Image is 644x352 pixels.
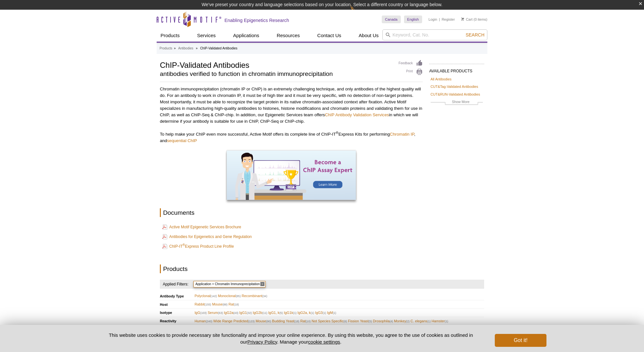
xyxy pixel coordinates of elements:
span: (85) [236,295,241,298]
span: Budding Yeast [272,318,299,324]
h2: antibodies verified to function in chromatin immunoprecipitation [160,71,392,77]
a: CUT&RUN-Validated Antibodies [431,91,480,97]
a: Privacy Policy [247,339,277,345]
span: (18) [294,320,299,323]
h2: AVAILABLE PRODUCTS [429,64,484,75]
a: Services [193,29,220,42]
th: Reactivity [160,317,194,325]
img: Become a ChIP Assay Expert [227,150,356,200]
button: Search [464,32,486,38]
span: Mouse [256,318,271,324]
span: (103) [200,311,207,315]
span: (63) [218,311,223,315]
a: Active Motif Epigenetic Services Brochure [162,223,241,231]
span: Fission Yeast [348,318,372,324]
span: (43) [234,311,238,315]
img: Your Cart [461,17,464,21]
span: (1) [311,311,314,315]
span: Drosophila [373,318,393,324]
p: Chromatin immunoprecipitation (chromatin IP or ChIP) is an extremely challenging technique, and o... [160,86,423,125]
span: Mouse [212,301,228,307]
span: IgG [194,310,207,316]
span: IgG1 [239,310,252,316]
button: cookie settings [308,339,340,345]
span: (5) [279,311,283,315]
a: About Us [355,29,383,42]
span: IgG3 [315,310,326,316]
li: | [439,16,440,23]
li: (0 items) [461,16,487,23]
p: To help make your ChIP even more successful, Active Motif offers its complete line of ChIP-IT Exp... [160,131,423,144]
h2: Enabling Epigenetics Research [224,17,289,23]
span: Serum [208,310,223,316]
span: (32) [247,311,252,315]
a: Antibodies [178,46,193,51]
span: Search [466,32,484,37]
a: Cart [461,17,473,22]
span: (88) [223,303,227,306]
span: (34) [262,295,267,298]
span: (142) [211,295,217,298]
span: IgG2a, k [297,310,314,316]
span: Monkey [394,318,410,324]
h2: Documents [160,208,423,217]
sup: ® [182,243,185,247]
a: Canada [382,16,401,23]
span: Human [194,318,212,324]
li: » [196,47,198,50]
span: (155) [205,303,211,306]
span: (1) [323,311,326,315]
a: All Antibodies [431,76,452,82]
span: (123) [248,320,254,323]
li: ChIP-Validated Antibodies [200,47,237,50]
th: Isotype [160,308,194,317]
a: ChIP-IT®Express Product Line Profile [162,243,234,250]
a: sequential ChIP [167,138,197,143]
span: (1) [293,311,297,315]
p: This website uses cookies to provide necessary site functionality and improve your online experie... [98,332,484,345]
a: Show More [431,99,483,106]
span: (11) [262,311,267,315]
a: CUT&Tag-Validated Antibodies [431,84,478,89]
h1: ChIP-Validated Antibodies [160,60,392,69]
span: IgM [327,310,336,316]
span: (4) [390,320,393,323]
a: Contact Us [313,29,345,42]
span: (240) [206,320,212,323]
a: Resources [273,29,304,42]
th: Host [160,300,194,309]
span: IgG2b [253,310,267,316]
span: IgG1, k [268,310,283,316]
span: IgG2a [224,310,238,316]
li: » [174,47,176,50]
span: (10) [306,320,310,323]
a: English [404,16,422,23]
a: Products [157,29,183,42]
a: Print [399,68,423,76]
span: Recombinant [242,293,267,299]
span: (5) [369,320,372,323]
h4: Applied Filters: [160,280,189,289]
th: Antibody Type [160,292,194,300]
a: ChIP Antibody Validation Services [325,112,389,117]
span: (2) [406,320,410,323]
a: Antibodies for Epigenetics and Gene Regulation [162,233,252,241]
span: Polyclonal [194,293,217,299]
span: Wide Range Predicted [213,318,254,324]
a: Login [429,17,437,22]
span: (1) [333,311,336,315]
span: (90) [266,320,271,323]
span: Rat [229,301,239,307]
span: (18) [234,303,239,306]
span: (6) [344,320,347,323]
h2: Products [160,264,423,273]
a: Feedback [399,60,423,67]
a: Register [441,17,455,22]
span: IgG1k [284,310,296,316]
span: Not Species Specific [312,318,347,324]
span: Rat [300,318,311,324]
span: Hamster [431,318,448,324]
span: C. elegans [410,318,431,324]
img: Change Here [350,5,367,20]
sup: ® [336,131,338,135]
